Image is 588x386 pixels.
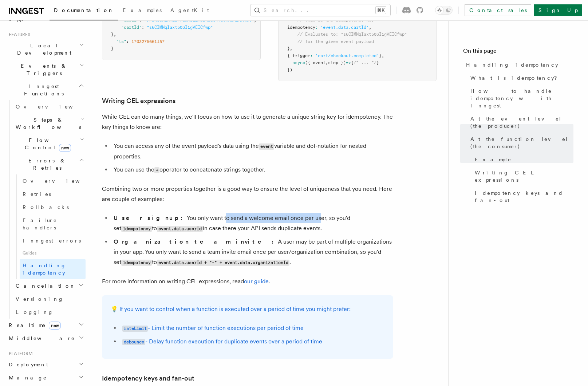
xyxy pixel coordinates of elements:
a: Rollbacks [20,201,86,214]
span: What is idempotency? [470,74,562,82]
p: While CEL can do many things, we'll focus on how to use it to generate a unique string key for id... [102,112,393,132]
span: Overview [23,178,98,184]
button: Inngest Functions [6,80,86,100]
a: At the function level (the consumer) [467,133,573,153]
button: Errors & Retries [13,154,86,174]
li: - Delay function execution for duplicate events over a period of time [120,336,384,347]
span: Steps & Workflows [13,116,81,131]
li: You can use the operator to concatenate strings together. [111,165,393,175]
button: Deployment [6,358,86,371]
a: Writing CEL expressions [102,96,175,106]
p: 💡 If you want to control when a function is executed over a period of time you might prefer: [111,304,384,314]
span: step }) [328,60,346,65]
span: Flow Control [13,137,80,151]
button: Events & Triggers [6,59,86,80]
code: idempotency [121,260,152,266]
span: } [111,32,114,37]
button: Steps & Workflows [13,113,86,134]
a: Sign Up [534,4,582,16]
a: Idempotency keys and fan-out [472,186,573,207]
a: AgentKit [166,2,213,20]
button: Toggle dark mode [435,6,453,15]
span: } [287,46,290,51]
a: Overview [20,174,86,188]
span: Idempotency keys and fan-out [475,189,573,204]
span: Local Development [6,42,79,56]
span: Errors & Retries [13,157,79,172]
code: event.data.userId + "-" + event.data.organizationId [157,260,289,266]
div: Inngest Functions [6,100,86,319]
a: Example [472,153,573,166]
li: You only want to send a welcome email once per user, so you'd set to in case there your API sends... [111,213,393,234]
a: Retries [20,188,86,201]
span: Example [475,156,512,163]
span: "s6CIMNqIaxt503I1gVEICfwp" [147,25,213,30]
a: Logging [13,306,86,319]
a: Documentation [50,2,118,20]
span: Guides [20,247,86,259]
span: , [290,46,292,51]
span: Manage [6,374,47,381]
span: Rollbacks [23,204,69,210]
span: Inngest Functions [6,83,79,97]
span: , [325,60,328,65]
a: Examples [118,2,166,20]
h4: On this page [463,47,573,58]
span: Cancellation [13,282,76,289]
span: new [49,322,61,330]
button: Cancellation [13,279,86,292]
span: 'event.data.cartId' [320,25,369,30]
a: What is idempotency? [467,71,573,84]
li: You can access any of the event payload's data using the variable and dot-notation for nested pro... [111,141,393,162]
span: Documentation [54,7,114,13]
span: // Evaluates to: "s6CIMNqIaxt503I1gVEICfwp" [297,32,407,37]
a: At the event level (the producer) [467,112,573,133]
a: rateLimit [122,324,148,331]
span: ({ event [305,60,325,65]
span: AgentKit [170,7,209,13]
code: idempotency [121,226,152,232]
span: // for the given event payload [297,39,374,44]
span: 1703275661157 [131,39,165,44]
span: Logging [16,309,54,315]
span: , [369,25,371,30]
button: Middleware [6,332,86,345]
span: { trigger [287,53,310,58]
span: Features [6,32,30,38]
span: idempotency [287,25,315,30]
code: rateLimit [122,326,148,332]
span: } [376,60,379,65]
span: : [310,53,313,58]
span: : [126,39,129,44]
span: async [292,60,305,65]
span: : [142,25,144,30]
a: Contact sales [465,4,531,16]
a: Handling idempotency [20,259,86,279]
p: Combining two or more properties together is a good way to ensure the level of uniqueness that yo... [102,184,393,204]
a: Failure handlers [20,214,86,234]
li: A user may be part of multiple organizations in your app. You only want to send a team invite ema... [111,237,393,268]
strong: Organization team invite: [114,238,278,245]
code: event.data.userId [157,226,203,232]
a: Handling idempotency [463,58,573,71]
span: , [382,53,384,58]
a: Inngest errors [20,234,86,247]
button: Flow Controlnew [13,134,86,154]
kbd: ⌘K [376,7,386,14]
span: At the event level (the producer) [470,115,573,130]
span: At the function level (the consumer) [470,135,573,150]
button: Realtimenew [6,319,86,332]
p: For more information on writing CEL expressions, read . [102,276,393,287]
a: our guide [244,278,269,285]
a: Writing CEL expressions [472,166,573,186]
span: How to handle idempotency with Inngest [470,87,573,109]
button: Local Development [6,39,86,59]
span: Events & Triggers [6,62,79,77]
span: } [111,46,114,51]
span: Overview [16,104,91,110]
span: Examples [123,7,162,13]
span: new [59,144,71,152]
code: event [259,143,274,150]
span: 'cart/checkout.completed' [315,53,379,58]
div: Errors & Retries [13,174,86,279]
